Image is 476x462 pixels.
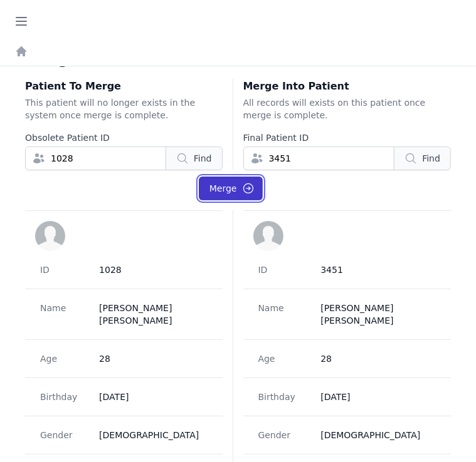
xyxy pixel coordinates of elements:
dt: Gender [40,429,89,441]
button: Find [166,146,223,170]
dd: [PERSON_NAME] [PERSON_NAME] [320,302,436,327]
dd: 28 [320,352,436,365]
button: Find [394,146,451,170]
img: person-242608b1a05df3501eefc295dc1bc67a.jpg [253,221,283,251]
dd: 28 [99,352,207,365]
span: Find [422,152,440,165]
dd: [DEMOGRAPHIC_DATA] [99,429,207,441]
h3: Merge Into Patient [243,79,452,94]
dt: ID [40,264,89,276]
dt: ID [258,264,311,276]
dd: [DATE] [99,391,207,403]
dd: 3451 [320,264,436,276]
p: All records will exists on this patient once merge is complete. [243,96,452,121]
span: Find [194,152,212,165]
dd: 1028 [99,264,207,276]
dd: [PERSON_NAME] [PERSON_NAME] [99,302,207,327]
dt: Gender [258,429,311,441]
h3: Patient To Merge [25,79,223,94]
dt: Age [40,352,89,365]
dd: [DEMOGRAPHIC_DATA] [320,429,436,441]
dt: Birthday [40,391,89,403]
dt: Name [40,302,89,327]
dt: Birthday [258,391,311,403]
label: Obsolete Patient ID [25,131,223,144]
dd: [DATE] [320,391,436,403]
dt: Age [258,352,311,365]
img: person-242608b1a05df3501eefc295dc1bc67a.jpg [35,221,65,251]
dt: Name [258,302,311,327]
button: Merge [199,177,263,200]
label: Final Patient ID [243,131,452,144]
p: This patient will no longer exists in the system once merge is complete. [25,96,223,121]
